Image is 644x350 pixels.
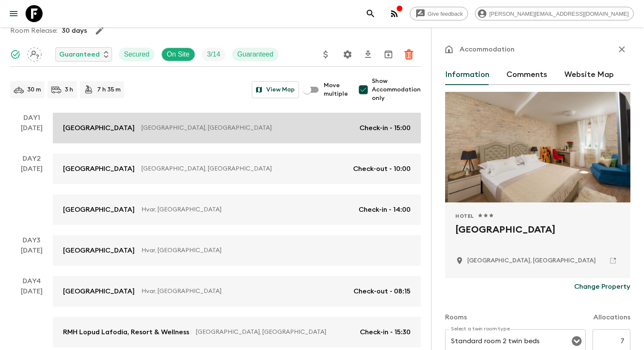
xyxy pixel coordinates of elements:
[460,44,515,54] p: Accommodation
[237,49,273,60] p: Guaranteed
[359,123,411,133] p: Check-in - 15:00
[65,85,73,94] p: 3 h
[63,327,189,337] p: RMH Lopud Lafodia, Resort & Wellness
[141,165,346,173] p: [GEOGRAPHIC_DATA], [GEOGRAPHIC_DATA]
[475,7,634,20] div: [PERSON_NAME][EMAIL_ADDRESS][DOMAIN_NAME]
[53,113,421,143] a: [GEOGRAPHIC_DATA][GEOGRAPHIC_DATA], [GEOGRAPHIC_DATA]Check-in - 15:00
[317,46,334,63] button: Update Price, Early Bird Discount and Costs
[63,164,135,174] p: [GEOGRAPHIC_DATA]
[359,205,411,215] p: Check-in - 14:00
[410,7,468,20] a: Give feedback
[21,245,43,266] div: [DATE]
[53,194,421,225] a: [GEOGRAPHIC_DATA]Hvar, [GEOGRAPHIC_DATA]Check-in - 14:00
[10,49,20,60] svg: Synced Successfully
[97,85,121,94] p: 7 h 35 m
[119,48,155,61] div: Secured
[339,46,356,63] button: Settings
[10,113,53,123] p: Day 1
[53,317,421,347] a: RMH Lopud Lafodia, Resort & Wellness[GEOGRAPHIC_DATA], [GEOGRAPHIC_DATA]Check-in - 15:30
[400,46,417,63] button: Delete
[63,205,135,215] p: [GEOGRAPHIC_DATA]
[353,164,411,174] p: Check-out - 10:00
[593,312,630,322] p: Allocations
[451,325,510,333] label: Select a twin room type
[324,81,348,98] span: Move multiple
[467,256,596,265] p: Split, Croatia
[63,123,135,133] p: [GEOGRAPHIC_DATA]
[27,85,41,94] p: 30 m
[53,154,421,184] a: [GEOGRAPHIC_DATA][GEOGRAPHIC_DATA], [GEOGRAPHIC_DATA]Check-out - 10:00
[63,286,135,296] p: [GEOGRAPHIC_DATA]
[53,276,421,307] a: [GEOGRAPHIC_DATA]Hvar, [GEOGRAPHIC_DATA]Check-out - 08:15
[445,92,630,202] div: Photo of Hotel Agava
[485,11,633,17] span: [PERSON_NAME][EMAIL_ADDRESS][DOMAIN_NAME]
[21,164,43,225] div: [DATE]
[141,287,347,296] p: Hvar, [GEOGRAPHIC_DATA]
[21,123,43,143] div: [DATE]
[141,246,404,255] p: Hvar, [GEOGRAPHIC_DATA]
[141,205,352,214] p: Hvar, [GEOGRAPHIC_DATA]
[141,124,353,132] p: [GEOGRAPHIC_DATA], [GEOGRAPHIC_DATA]
[10,235,53,245] p: Day 3
[252,81,299,98] button: View Map
[574,282,630,292] p: Change Property
[59,49,100,60] p: Guaranteed
[167,49,190,60] p: On Site
[202,48,225,61] div: Trip Fill
[196,328,353,336] p: [GEOGRAPHIC_DATA], [GEOGRAPHIC_DATA]
[380,46,397,63] button: Archive (Completed, Cancelled or Unsynced Departures only)
[124,49,149,60] p: Secured
[506,65,547,85] button: Comments
[5,5,22,22] button: menu
[445,312,467,322] p: Rooms
[372,77,421,102] span: Show Accommodation only
[362,5,379,22] button: search adventures
[455,223,620,250] h2: [GEOGRAPHIC_DATA]
[571,335,583,347] button: Open
[574,278,630,295] button: Change Property
[62,26,87,36] p: 30 days
[564,65,614,85] button: Website Map
[445,65,489,85] button: Information
[27,50,42,57] span: Assign pack leader
[10,276,53,286] p: Day 4
[10,154,53,164] p: Day 2
[423,11,468,17] span: Give feedback
[53,235,421,266] a: [GEOGRAPHIC_DATA]Hvar, [GEOGRAPHIC_DATA]
[359,46,377,63] button: Download CSV
[10,26,57,36] p: Room Release:
[21,286,43,347] div: [DATE]
[63,245,135,256] p: [GEOGRAPHIC_DATA]
[207,49,220,60] p: 3 / 14
[455,213,474,219] span: Hotel
[161,48,195,61] div: On Site
[354,286,411,296] p: Check-out - 08:15
[360,327,411,337] p: Check-in - 15:30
